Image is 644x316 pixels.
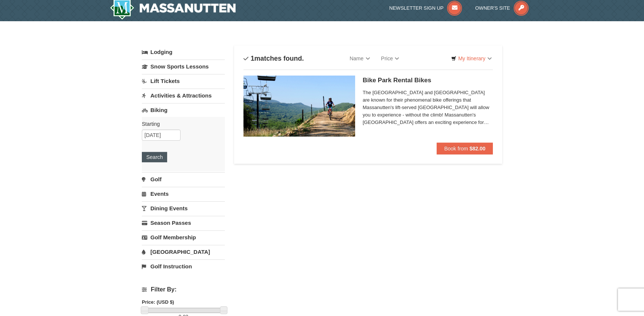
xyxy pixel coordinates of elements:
button: Search [142,152,167,162]
a: Golf Membership [142,230,225,244]
span: Owner's Site [475,5,510,11]
a: Golf Instruction [142,259,225,273]
a: [GEOGRAPHIC_DATA] [142,245,225,259]
h5: Bike Park Rental Bikes [363,77,493,84]
h4: matches found. [243,55,304,62]
a: Owner's Site [475,5,529,11]
a: Lodging [142,45,225,59]
span: The [GEOGRAPHIC_DATA] and [GEOGRAPHIC_DATA] are known for their phenomenal bike offerings that Ma... [363,89,493,126]
a: Name [344,51,375,66]
a: Price [376,51,405,66]
a: Golf [142,172,225,186]
strong: Price: (USD $) [142,299,174,305]
span: Newsletter Sign Up [389,5,444,11]
span: 1 [251,55,254,62]
strong: $82.00 [469,146,485,151]
a: Activities & Attractions [142,89,225,102]
label: Starting [142,120,219,128]
button: Book from $82.00 [437,143,493,154]
a: Biking [142,103,225,117]
a: My Itinerary [446,53,497,64]
a: Season Passes [142,216,225,230]
a: Snow Sports Lessons [142,60,225,73]
span: Book from [444,146,468,151]
a: Dining Events [142,201,225,215]
a: Events [142,187,225,201]
img: 6619923-15-103d8a09.jpg [243,76,355,137]
a: Newsletter Sign Up [389,5,462,11]
a: Lift Tickets [142,74,225,88]
h4: Filter By: [142,286,225,293]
